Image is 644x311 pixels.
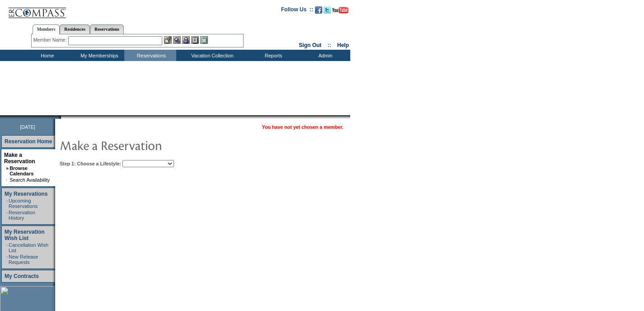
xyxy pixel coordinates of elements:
[176,50,246,61] td: Vacation Collection
[20,50,72,61] td: Home
[6,242,8,253] td: ·
[90,24,124,34] a: Reservations
[332,7,348,14] img: Subscribe to our YouTube Channel
[299,42,321,48] a: Sign Out
[191,36,199,44] img: Reservations
[9,254,38,265] a: New Release Requests
[298,50,350,61] td: Admin
[9,198,38,209] a: Upcoming Reservations
[60,161,121,166] b: Step 1: Choose a Lifestyle:
[60,136,240,154] img: pgTtlMakeReservation.gif
[200,36,208,44] img: b_calculator.gif
[9,165,33,176] a: Browse Calendars
[281,5,313,16] td: Follow Us ::
[246,50,298,61] td: Reports
[6,254,8,265] td: ·
[72,50,124,61] td: My Memberships
[6,165,9,171] b: »
[173,36,181,44] img: View
[9,177,50,183] a: Search Availability
[5,138,52,145] a: Reservation Home
[6,198,8,209] td: ·
[182,36,190,44] img: Impersonate
[6,210,8,221] td: ·
[5,191,47,197] a: My Reservations
[164,36,172,44] img: b_edit.gif
[4,152,35,165] a: Make a Reservation
[5,229,45,241] a: My Reservation Wish List
[9,242,48,253] a: Cancellation Wish List
[5,273,39,279] a: My Contracts
[337,42,349,48] a: Help
[324,6,331,14] img: Follow us on Twitter
[315,6,322,14] img: Become our fan on Facebook
[20,124,35,130] span: [DATE]
[33,36,68,44] div: Member Name:
[328,42,331,48] span: ::
[324,9,331,14] a: Follow us on Twitter
[60,24,90,34] a: Residences
[9,210,35,221] a: Reservation History
[315,9,322,14] a: Become our fan on Facebook
[332,9,348,14] a: Subscribe to our YouTube Channel
[61,115,62,119] img: blank.gif
[262,124,343,130] span: You have not yet chosen a member.
[58,115,61,119] img: promoShadowLeftCorner.gif
[124,50,176,61] td: Reservations
[6,177,9,183] td: ·
[33,24,60,34] a: Members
